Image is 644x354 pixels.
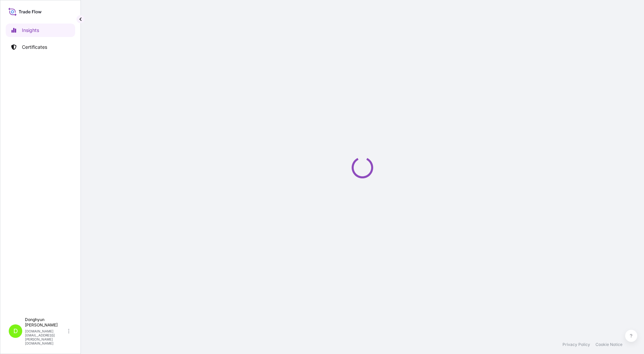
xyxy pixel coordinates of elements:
[6,24,75,37] a: Insights
[22,27,39,34] p: Insights
[562,342,590,347] a: Privacy Policy
[13,328,18,334] span: D
[6,40,75,54] a: Certificates
[25,329,67,345] p: [DOMAIN_NAME][EMAIL_ADDRESS][PERSON_NAME][DOMAIN_NAME]
[595,342,622,347] a: Cookie Notice
[25,317,67,328] p: Donghyun [PERSON_NAME]
[22,44,47,50] p: Certificates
